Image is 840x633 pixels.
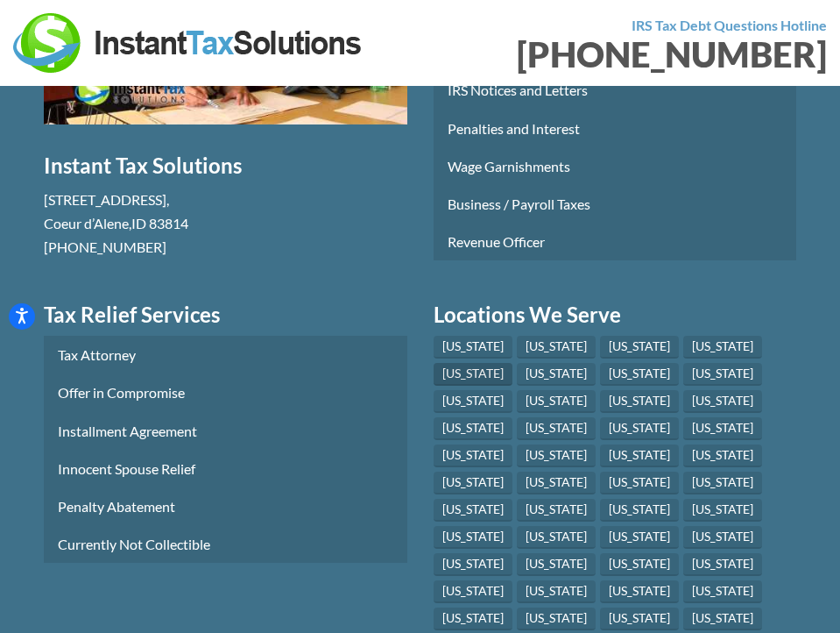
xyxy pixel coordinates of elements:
[517,417,596,440] a: [US_STATE]
[683,390,762,413] a: [US_STATE]
[434,37,828,72] div: [PHONE_NUMBER]
[683,363,762,386] a: [US_STATE]
[683,472,762,494] a: [US_STATE]
[44,450,407,487] a: Innocent Spouse Relief
[434,390,512,413] a: [US_STATE]
[434,445,512,467] a: [US_STATE]
[44,336,407,373] a: Tax Attorney
[44,151,407,181] h4: Instant Tax Solutions
[683,526,762,549] a: [US_STATE]
[683,608,762,630] a: [US_STATE]
[600,336,679,359] a: [US_STATE]
[517,445,596,467] a: [US_STATE]
[632,17,827,33] strong: IRS Tax Debt Questions Hotline
[434,223,797,260] a: Revenue Officer
[434,147,797,185] a: Wage Garnishments
[434,608,512,630] a: [US_STATE]
[13,32,364,49] a: Instant Tax Solutions Logo
[44,412,407,450] a: Installment Agreement
[434,336,512,359] a: [US_STATE]
[683,445,762,467] a: [US_STATE]
[434,580,512,603] a: [US_STATE]
[149,215,188,231] span: 83814
[600,363,679,386] a: [US_STATE]
[600,472,679,494] a: [US_STATE]
[600,526,679,549] a: [US_STATE]
[517,499,596,522] a: [US_STATE]
[600,417,679,440] a: [US_STATE]
[683,336,762,359] a: [US_STATE]
[683,553,762,576] a: [US_STATE]
[434,417,512,440] a: [US_STATE]
[44,525,407,563] a: Currently Not Collectible
[600,445,679,467] a: [US_STATE]
[44,215,129,231] span: Coeur d’Alene
[517,580,596,603] a: [US_STATE]
[434,363,512,386] a: [US_STATE]
[600,580,679,603] a: [US_STATE]
[434,499,512,522] a: [US_STATE]
[517,390,596,413] a: [US_STATE]
[517,472,596,494] a: [US_STATE]
[434,185,797,223] a: Business / Payroll Taxes
[131,215,146,231] span: ID
[434,526,512,549] a: [US_STATE]
[44,188,407,260] div: , ,
[600,390,679,413] a: [US_STATE]
[13,13,364,73] img: Instant Tax Solutions Logo
[44,238,166,255] span: [PHONE_NUMBER]
[600,499,679,522] a: [US_STATE]
[44,373,407,411] a: Offer in Compromise
[44,300,407,330] a: Tax Relief Services
[517,336,596,359] a: [US_STATE]
[434,472,512,494] a: [US_STATE]
[44,487,407,525] a: Penalty Abatement
[434,110,797,147] a: Penalties and Interest
[517,363,596,386] a: [US_STATE]
[434,553,512,576] a: [US_STATE]
[434,300,797,330] a: Locations We Serve
[517,526,596,549] a: [US_STATE]
[434,71,797,109] a: IRS Notices and Letters
[683,580,762,603] a: [US_STATE]
[517,608,596,630] a: [US_STATE]
[44,191,166,208] span: [STREET_ADDRESS]
[683,417,762,440] a: [US_STATE]
[600,608,679,630] a: [US_STATE]
[517,553,596,576] a: [US_STATE]
[683,499,762,522] a: [US_STATE]
[600,553,679,576] a: [US_STATE]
